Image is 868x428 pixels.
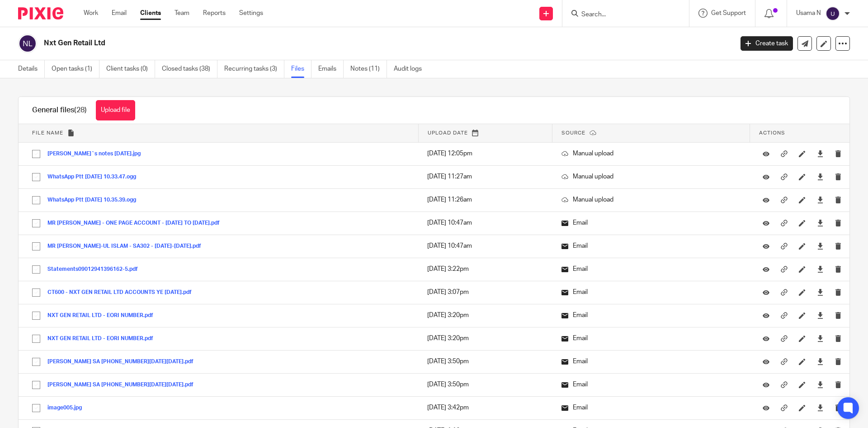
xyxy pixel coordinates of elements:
a: Download [817,357,824,366]
a: Download [817,264,824,274]
p: Email [561,264,741,274]
img: Pixie [18,7,63,19]
p: [DATE] 3:07pm [427,288,543,297]
p: [DATE] 3:20pm [427,334,543,343]
button: image005.jpg [47,405,89,411]
a: Download [817,195,824,204]
a: Download [817,149,824,158]
img: svg%3E [18,34,37,53]
button: MR [PERSON_NAME]-UL ISLAM - SA302 - [DATE]-[DATE].pdf [47,243,208,250]
input: Select [28,353,45,370]
a: Download [817,403,824,412]
p: Manual upload [561,195,741,204]
a: Download [817,218,824,227]
a: Download [817,334,824,343]
button: [PERSON_NAME]`s notes [DATE].jpg [47,151,147,157]
p: Email [561,334,741,343]
p: Email [561,241,741,250]
a: Reports [203,9,226,18]
button: Statements09012941396162-5.pdf [47,266,145,273]
span: (28) [74,106,87,114]
p: [DATE] 3:20pm [427,311,543,320]
a: Download [817,311,824,320]
input: Select [28,399,45,417]
button: [PERSON_NAME] SA [PHONE_NUMBER][DATE][DATE].pdf [47,382,200,388]
a: Closed tasks (38) [162,60,217,78]
p: Email [561,288,741,297]
span: Actions [759,130,785,135]
a: Files [291,60,311,78]
p: [DATE] 3:22pm [427,264,543,274]
a: Open tasks (1) [52,60,99,78]
button: CT600 - NXT GEN RETAIL LTD ACCOUNTS YE [DATE].pdf [47,289,198,296]
p: Email [561,218,741,227]
button: MR [PERSON_NAME] - ONE PAGE ACCOUNT - [DATE] TO [DATE].pdf [47,220,226,226]
p: [DATE] 3:50pm [427,380,543,389]
a: Download [817,241,824,250]
p: Manual upload [561,149,741,158]
button: NXT GEN RETAIL LTD - EORI NUMBER.pdf [47,336,160,342]
p: Email [561,311,741,320]
a: Work [84,9,98,18]
a: Clients [140,9,161,18]
input: Select [28,376,45,394]
a: Emails [318,60,344,78]
button: WhatsApp Ptt [DATE] 10.33.47.ogg [47,174,143,180]
input: Select [28,168,45,186]
a: Team [175,9,189,18]
a: Email [112,9,127,18]
span: Source [561,130,585,135]
p: [DATE] 10:47am [427,241,543,250]
span: File name [32,130,63,135]
p: [DATE] 3:42pm [427,403,543,412]
p: [DATE] 10:47am [427,218,543,227]
input: Select [28,238,45,255]
h2: Nxt Gen Retail Ltd [44,38,590,48]
p: Email [561,380,741,389]
a: Download [817,172,824,181]
input: Select [28,307,45,324]
a: Settings [239,9,263,18]
a: Audit logs [394,60,429,78]
input: Select [28,145,45,163]
span: Upload date [428,130,468,135]
button: NXT GEN RETAIL LTD - EORI NUMBER.pdf [47,313,160,319]
p: Manual upload [561,172,741,181]
button: Upload file [96,100,135,120]
a: Create task [741,36,793,51]
a: Download [817,380,824,389]
p: Usama N [796,9,821,18]
img: svg%3E [826,6,840,21]
button: WhatsApp Ptt [DATE] 10.35.39.ogg [47,197,143,203]
a: Download [817,288,824,297]
p: [DATE] 11:27am [427,172,543,181]
input: Select [28,330,45,347]
p: [DATE] 11:26am [427,195,543,204]
input: Select [28,261,45,278]
a: Details [18,60,45,78]
a: Recurring tasks (3) [224,60,284,78]
p: [DATE] 12:05pm [427,149,543,158]
input: Select [28,215,45,232]
p: [DATE] 3:50pm [427,357,543,366]
input: Select [28,284,45,301]
input: Search [580,11,662,19]
p: Email [561,357,741,366]
span: Get Support [711,10,746,16]
button: [PERSON_NAME] SA [PHONE_NUMBER][DATE][DATE].pdf [47,359,200,365]
input: Select [28,192,45,209]
p: Email [561,403,741,412]
a: Notes (11) [350,60,387,78]
a: Client tasks (0) [106,60,155,78]
h1: General files [32,106,87,115]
